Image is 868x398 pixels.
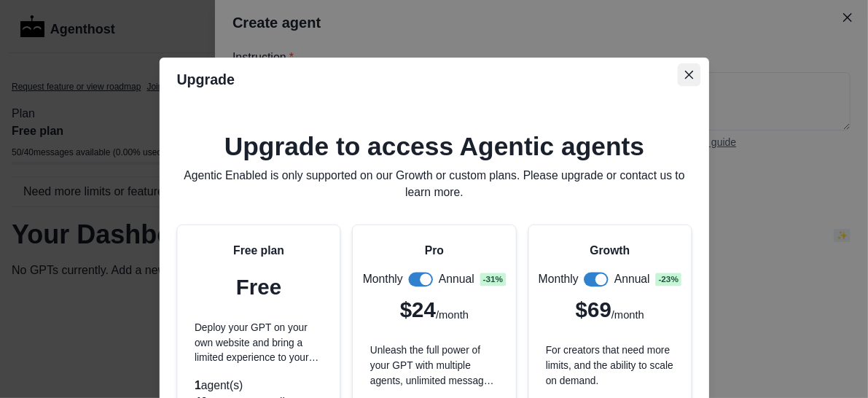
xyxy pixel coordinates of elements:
p: Free plan [233,243,284,260]
p: /month [611,308,644,324]
p: Agentic Enabled is only supported on our Growth or custom plans. Please upgrade or contact us to ... [176,167,692,201]
p: Annual [614,271,649,289]
span: - 31 % [480,273,505,286]
p: agent(s) [194,377,322,394]
p: Free [235,271,281,303]
p: For creators that need more limits, and the ability to scale on demand. [545,343,673,389]
p: Monthly [538,271,578,289]
p: $24 [399,294,435,326]
p: Monthly [362,271,402,289]
header: Upgrade [159,58,708,102]
h2: Upgrade to access Agentic agents [176,130,692,161]
p: $69 [575,294,611,326]
p: Growth [590,243,630,260]
p: /month [436,308,469,324]
button: Close [677,63,700,86]
p: Pro [424,243,443,260]
span: 1 [194,379,200,391]
p: Unleash the full power of your GPT with multiple agents, unlimited messages per user, and subscri... [370,343,498,389]
span: - 23 % [655,273,681,286]
p: Annual [438,271,474,289]
p: Deploy your GPT on your own website and bring a limited experience to your users [194,321,322,366]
